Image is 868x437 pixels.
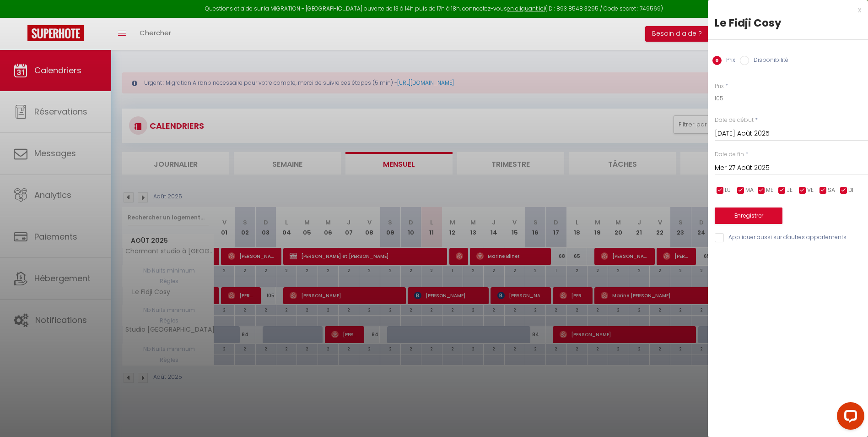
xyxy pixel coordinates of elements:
label: Date de début [715,116,754,125]
span: LU [725,186,731,195]
span: DI [848,186,853,195]
iframe: LiveChat chat widget [830,399,868,437]
div: Le Fidji Cosy [715,16,861,30]
label: Prix [722,56,735,66]
div: x [708,5,861,16]
label: Prix [715,82,724,91]
button: Enregistrer [715,208,782,224]
label: Disponibilité [749,56,788,66]
span: VE [807,186,814,195]
span: ME [766,186,773,195]
label: Date de fin [715,150,744,159]
span: MA [745,186,754,195]
span: SA [828,186,835,195]
span: JE [787,186,793,195]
